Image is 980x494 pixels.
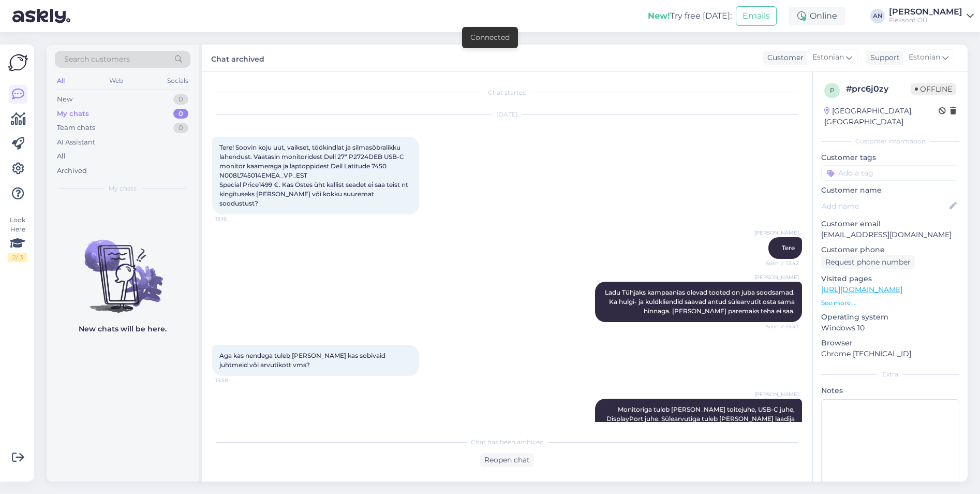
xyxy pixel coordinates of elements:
div: Online [789,7,845,25]
span: [PERSON_NAME] [754,273,799,281]
p: Browser [821,338,959,348]
div: Request phone number [821,255,915,269]
div: Connected [470,32,510,43]
p: Visited pages [821,273,959,284]
span: Ladu Tühjaks kampaanias olevad tooted on juba soodsamad. Ka hulgi- ja kuldkliendid saavad antud s... [605,288,796,315]
p: Customer tags [821,152,959,163]
img: No chats [47,221,199,314]
div: 2 / 3 [8,253,27,262]
span: Chat has been archived [471,438,544,447]
span: Tere [782,244,795,252]
p: New chats will be here. [79,324,167,335]
div: Team chats [57,123,95,133]
span: [PERSON_NAME] [754,390,799,398]
div: All [55,74,67,88]
div: Customer information [821,137,959,146]
div: Customer [763,52,804,63]
div: [PERSON_NAME] [889,8,962,16]
span: Monitoriga tuleb [PERSON_NAME] toitejuhe, USB-C juhe, DisplayPort juhe. Sülearvutiga tuleb [PERSO... [606,405,796,441]
p: Notes [821,385,959,396]
span: Seen ✓ 13:43 [760,323,799,330]
span: Tere! Soovin koju uut, vaikset, töökindlat ja silmasõbralikku lahendust. Vaatasin monitoridest De... [219,143,410,207]
div: # prc6j0zy [846,83,911,95]
input: Add a tag [821,165,959,181]
div: Extra [821,370,959,379]
a: [URL][DOMAIN_NAME] [821,285,902,294]
p: [EMAIL_ADDRESS][DOMAIN_NAME] [821,229,959,240]
div: New [57,94,72,105]
img: Askly Logo [8,53,28,72]
div: Fleksont OÜ [889,16,962,24]
span: 13:58 [215,376,254,384]
span: Estonian [812,52,844,63]
div: Archived [57,166,87,176]
span: Estonian [909,52,940,63]
span: Seen ✓ 13:42 [760,259,799,267]
div: Chat started [212,88,802,97]
p: Chrome [TECHNICAL_ID] [821,348,959,359]
span: Offline [911,83,956,95]
div: [GEOGRAPHIC_DATA], [GEOGRAPHIC_DATA] [824,106,939,127]
div: Reopen chat [480,453,534,467]
p: Windows 10 [821,323,959,333]
b: New! [648,11,670,21]
input: Add name [822,200,947,212]
div: AN [870,9,885,23]
div: Look Here [8,215,27,262]
p: Customer email [821,219,959,229]
button: Emails [736,6,777,26]
label: Chat archived [211,51,264,65]
span: My chats [109,184,137,193]
div: AI Assistant [57,137,95,148]
div: Socials [165,74,190,88]
a: [PERSON_NAME]Fleksont OÜ [889,8,974,24]
span: [PERSON_NAME] [754,229,799,237]
div: 0 [173,94,188,105]
span: Aga kas nendega tuleb [PERSON_NAME] kas sobivaid juhtmeid või arvutikott vms? [219,352,387,369]
p: Customer name [821,185,959,196]
div: [DATE] [212,110,802,119]
div: Support [866,52,900,63]
div: 0 [173,109,188,119]
span: 13:16 [215,215,254,223]
p: Customer phone [821,244,959,255]
div: 0 [173,123,188,133]
div: My chats [57,109,89,119]
div: All [57,151,66,162]
p: See more ... [821,298,959,308]
p: Operating system [821,312,959,323]
span: p [830,86,835,94]
div: Try free [DATE]: [648,10,732,22]
span: Search customers [64,54,130,65]
div: Web [107,74,125,88]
